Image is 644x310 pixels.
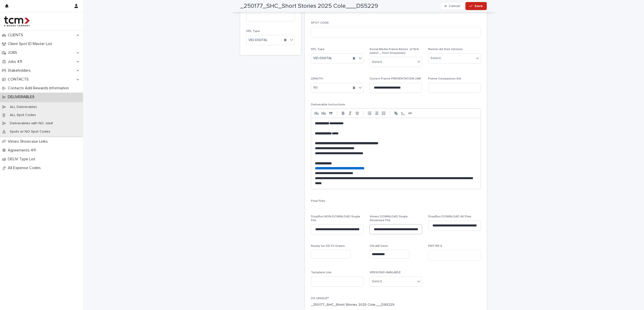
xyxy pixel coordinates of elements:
span: ON AIR Date [370,245,388,248]
span: Social Media Frame Ratios: (if N/A select _ from Dropdown) [370,48,419,54]
span: DropBox DOWNLOAD All Files [428,215,471,218]
span: VERSIONS AVAILABLE [370,271,401,274]
img: 4hMmSqQkux38exxPVZHQ [4,16,30,26]
p: ALL Deliverables [6,105,41,109]
p: JOBS [6,50,21,55]
p: CLIENTS [6,33,27,37]
div: Select... [430,56,443,61]
p: DELIVERABLES [6,95,38,99]
p: _250177_SHC_Short Stories 2025 Cole___DS5229 [311,302,394,307]
p: CONTACTS [6,77,33,82]
span: Save [474,4,483,8]
span: LENGTH [311,77,323,80]
button: Cancel [440,2,464,10]
div: Select... [372,279,384,284]
span: Vimeo DOWNLOAD Single Showcase File [370,215,408,222]
p: Client Spot ID Master List [6,42,56,46]
p: ALL Spot Codes [6,113,40,117]
span: Final Files [311,200,325,203]
p: Agreements 411 [6,148,40,153]
span: Ready for DDTV Orders [311,245,345,248]
button: Save [465,2,487,10]
p: All Expense Codes [6,166,45,170]
span: SPOT CODE [311,21,329,24]
span: Frame Comparison link [428,77,461,80]
span: 90 [313,85,318,90]
span: DS UNIQUE [311,297,329,300]
p: DELIV Type List [6,157,39,162]
span: VID-DIGITAL [313,56,332,61]
p: Deliverables with NO Job# [6,121,57,126]
span: VID-DIGITAL [249,37,268,43]
span: Banner Ad Size Options: [428,48,463,51]
span: PMT/ER # [428,245,442,248]
h2: _250177_SHC_Short Stories 2025 Cole___DS5229 [240,3,378,10]
span: Cancel [449,4,460,8]
span: Deliverable Instructions [311,103,345,106]
p: Stakeholders [6,68,35,73]
span: Template Link [311,271,331,274]
p: Contacts Add Rewards Information [6,86,73,91]
span: DropBox NON-DOWNLOAD Single File [311,215,360,222]
p: Spots w/ NO Spot Codes [6,130,54,134]
div: Select... [372,59,384,65]
span: DEL Type [246,30,260,33]
span: DEL Type [311,48,325,51]
span: Current Frame PRESENTATION LINK [370,77,421,80]
p: Jobs 411 [6,59,26,64]
p: Vimeo Showcase Links [6,139,52,144]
